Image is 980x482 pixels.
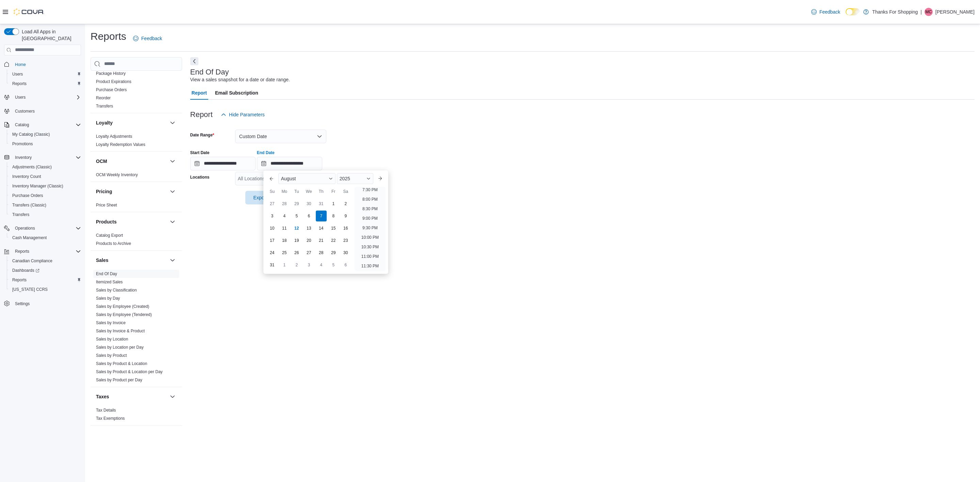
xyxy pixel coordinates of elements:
span: Inventory Count [10,172,81,181]
button: Hide Parameters [218,108,267,121]
span: Sales by Day [96,296,120,301]
a: Inventory Manager (Classic) [10,182,66,190]
a: Tax Exemptions [96,416,125,421]
div: day-27 [267,198,278,209]
div: day-17 [267,235,278,246]
span: Package History [96,71,126,76]
a: Home [12,61,29,69]
a: Package History [96,71,126,76]
button: Canadian Compliance [7,256,84,266]
div: day-2 [291,260,302,270]
li: 7:30 PM [360,186,380,194]
span: My Catalog (Classic) [10,130,81,138]
a: End Of Day [96,271,117,276]
a: Settings [12,300,32,308]
span: Canadian Compliance [12,258,52,264]
div: day-5 [328,260,339,270]
h1: Reports [91,30,126,43]
button: Next [190,57,198,65]
div: day-5 [291,211,302,221]
span: Feedback [141,35,162,42]
span: Export [249,191,279,204]
span: Catalog Export [96,233,123,238]
button: My Catalog (Classic) [7,130,84,139]
span: Inventory Count [12,174,41,179]
span: Canadian Compliance [10,257,81,265]
button: Users [12,93,28,101]
button: Sales [96,257,167,264]
span: Transfers [10,211,81,219]
span: Dashboards [12,268,39,273]
div: day-10 [267,223,278,234]
div: Th [316,186,327,197]
button: Transfers (Classic) [7,200,84,210]
span: Customers [12,107,81,115]
span: Reports [10,80,81,88]
a: Dashboards [10,266,42,275]
span: Promotions [10,140,81,148]
p: Thanks For Shopping [872,8,918,16]
div: Sales [91,270,182,387]
span: Loyalty Adjustments [96,134,132,139]
a: My Catalog (Classic) [10,130,53,138]
div: day-30 [340,247,351,258]
a: Reports [10,276,29,284]
a: Sales by Invoice & Product [96,329,145,333]
a: Sales by Employee (Tendered) [96,312,152,317]
button: Home [1,60,84,69]
span: Users [15,95,26,100]
a: Sales by Invoice [96,320,126,325]
span: Inventory [12,153,81,162]
span: Feedback [819,9,840,15]
span: Inventory Manager (Classic) [10,182,81,190]
span: Reports [12,277,27,283]
a: Itemized Sales [96,280,123,284]
button: Transfers [7,210,84,219]
div: day-8 [328,211,339,221]
a: Sales by Day [96,296,120,301]
h3: Taxes [96,393,109,400]
span: Products to Archive [96,241,131,246]
span: Tax Details [96,408,116,413]
span: Settings [15,301,30,306]
p: | [920,8,922,16]
h3: Loyalty [96,119,113,126]
span: Operations [15,226,35,231]
button: Purchase Orders [7,191,84,200]
button: OCM [96,158,167,165]
button: Reports [7,275,84,285]
button: Inventory Manager (Classic) [7,181,84,191]
span: Itemized Sales [96,279,123,285]
span: Sales by Product & Location per Day [96,369,163,375]
div: day-29 [328,247,339,258]
div: day-6 [304,211,314,221]
div: Button. Open the year selector. 2025 is currently selected. [337,173,373,184]
div: Marc Chenier [925,8,933,16]
span: Cash Management [12,235,47,240]
span: Cash Management [10,234,81,242]
a: Sales by Employee (Created) [96,304,149,309]
li: 11:00 PM [359,252,381,261]
a: Product Expirations [96,79,131,84]
a: Loyalty Redemption Values [96,142,145,147]
div: Pricing [91,201,182,212]
button: Loyalty [96,119,167,126]
nav: Complex example [4,57,81,326]
span: Transfers [96,103,113,109]
span: August [281,176,296,181]
div: August, 2025 [266,198,352,271]
a: Feedback [808,5,843,19]
span: MC [926,8,932,16]
div: day-1 [328,198,339,209]
button: Catalog [12,121,32,129]
li: 11:30 PM [359,262,381,270]
button: Settings [1,298,84,308]
button: Pricing [96,188,167,195]
div: day-24 [267,247,278,258]
div: day-13 [304,223,314,234]
button: Loyalty [168,119,177,127]
span: Transfers (Classic) [12,202,46,208]
div: day-2 [340,198,351,209]
span: Price Sheet [96,202,117,208]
